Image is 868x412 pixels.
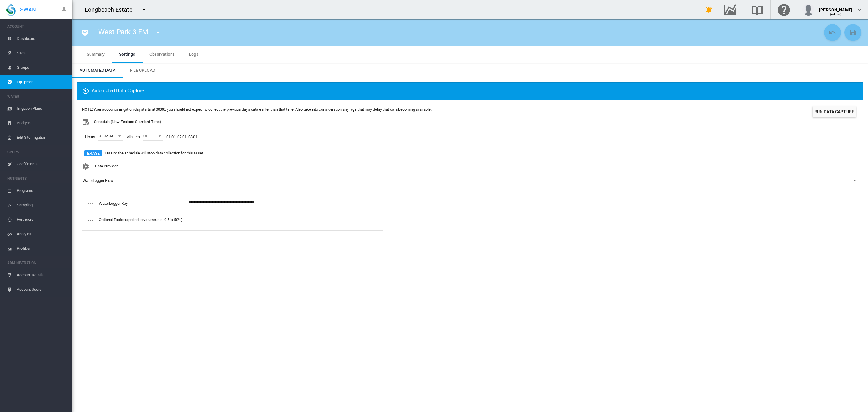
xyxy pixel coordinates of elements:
span: Hours [82,131,98,143]
md-icon: icon-dots-horizontal [87,200,94,208]
span: Budgets [17,116,68,130]
span: Edit Site Irrigation [17,130,68,145]
md-icon: Click here for help [777,6,791,13]
span: Sites [17,46,68,60]
span: Automated Data [80,68,115,73]
md-icon: icon-menu-down [154,29,162,36]
span: West Park 3 FM [98,28,148,36]
span: Groups [17,60,68,75]
div: NOTE: Your account's irrigation day starts at 00:00, you should not expect to collect the previou... [82,107,431,112]
label: Optional Factor (applied to volume. e.g. 0.5 is 50%) [99,217,183,222]
img: profile.jpg [802,4,814,16]
span: Minutes [123,131,143,143]
button: Save Changes [844,24,861,41]
div: Longbeach Estate [85,5,138,14]
md-icon: icon-cog [82,163,89,170]
span: Settings [119,52,135,57]
md-icon: icon-undo [829,29,836,36]
button: icon-menu-down [152,27,164,39]
span: Equipment [17,75,68,89]
div: 01 [99,133,103,139]
span: Sampling [17,198,68,212]
span: Data Provider [95,164,118,169]
span: , , [99,133,113,139]
span: Fertilisers [17,212,68,227]
span: NUTRIENTS [7,174,68,183]
md-icon: icon-menu-down [140,6,148,13]
span: Coefficients [17,157,68,171]
span: Account Details [17,268,68,282]
span: Irrigation Plans [17,101,68,116]
button: Cancel Changes [824,24,841,41]
span: CROPS [7,147,68,157]
div: 01 [143,134,148,138]
span: Dashboard [17,31,68,46]
span: Observations [149,52,175,57]
md-icon: icon-pocket [81,29,89,36]
md-icon: icon-bell-ring [705,6,712,13]
span: Schedule (New Zealand Standard Time) [94,119,161,125]
span: Erasing the schedule will stop data collection for this asset [105,151,203,156]
md-icon: icon-pin [60,6,68,13]
md-icon: Search the knowledge base [750,6,764,13]
button: icon-menu-down [138,4,150,16]
md-icon: icon-camera-timer [82,87,92,95]
span: ACCOUNT [7,22,68,31]
button: Erase [84,150,102,156]
span: Automated Data Capture [82,87,144,95]
div: 02 [104,133,108,139]
div: 03 [109,133,113,139]
span: Logs [189,52,198,57]
span: File Upload [130,68,155,73]
span: (Admin) [830,13,842,16]
img: SWAN-Landscape-Logo-Colour-drop.png [6,3,16,16]
md-select: Configuration: WaterLogger Flow [82,176,858,185]
md-icon: icon-calendar-clock [82,118,89,125]
span: Account Users [17,282,68,297]
div: [PERSON_NAME] [819,5,852,11]
span: Profiles [17,241,68,256]
span: Analytes [17,227,68,241]
button: Run Data Capture [813,106,856,117]
md-icon: icon-chevron-down [856,6,863,13]
label: WaterLogger Key [99,201,128,206]
span: Programs [17,183,68,198]
span: SWAN [20,6,36,13]
button: icon-bell-ring [703,4,715,16]
span: 01:01, 02:01, 03:01 [163,131,200,143]
button: icon-pocket [79,27,91,39]
span: ADMINISTRATION [7,258,68,268]
span: Summary [87,52,105,57]
md-icon: icon-dots-horizontal [87,217,94,224]
div: WaterLogger Flow [83,178,113,183]
span: WATER [7,92,68,101]
md-icon: Go to the Data Hub [723,6,737,13]
md-icon: icon-content-save [849,29,857,36]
